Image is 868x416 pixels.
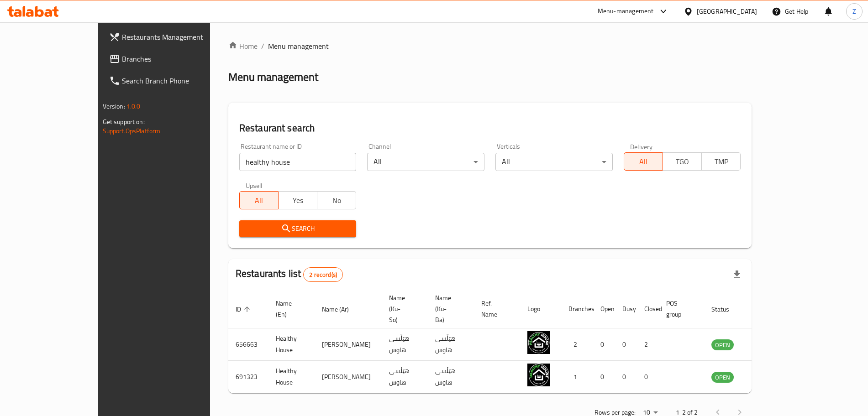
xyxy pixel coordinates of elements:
[103,100,125,112] span: Version:
[520,290,561,328] th: Logo
[103,116,145,128] span: Get support on:
[228,41,752,52] nav: breadcrumb
[428,328,474,361] td: هێڵسی هاوس
[102,70,243,92] a: Search Branch Phone
[382,328,428,361] td: هێڵسی هاوس
[637,290,659,328] th: Closed
[852,6,856,16] span: Z
[435,292,463,325] span: Name (Ku-Ba)
[561,328,593,361] td: 2
[527,364,550,386] img: Healthy House
[667,155,698,168] span: TGO
[615,290,637,328] th: Busy
[663,152,702,171] button: TGO
[637,328,659,361] td: 2
[247,223,349,234] span: Search
[315,361,382,393] td: [PERSON_NAME]
[628,155,659,168] span: All
[268,41,329,52] span: Menu management
[726,264,748,286] div: Export file
[278,191,317,209] button: Yes
[228,70,318,84] h2: Menu management
[268,361,315,393] td: Healthy House
[317,191,356,209] button: No
[367,153,484,171] div: All
[701,152,741,171] button: TMP
[102,26,243,48] a: Restaurants Management
[561,290,593,328] th: Branches
[243,194,275,207] span: All
[228,361,268,393] td: 691323
[481,298,509,320] span: Ref. Name
[711,372,734,383] div: OPEN
[122,53,236,64] span: Branches
[303,267,343,282] div: Total records count
[102,48,243,70] a: Branches
[389,292,417,325] span: Name (Ku-So)
[236,304,253,315] span: ID
[304,270,342,279] span: 2 record(s)
[666,298,693,320] span: POS group
[697,6,757,16] div: [GEOGRAPHIC_DATA]
[122,31,236,42] span: Restaurants Management
[598,6,654,17] div: Menu-management
[282,194,314,207] span: Yes
[615,328,637,361] td: 0
[126,100,141,112] span: 1.0.0
[239,121,741,135] h2: Restaurant search
[261,41,264,52] li: /
[268,328,315,361] td: Healthy House
[527,331,550,354] img: Healthy House
[428,361,474,393] td: هێڵسی هاوس
[615,361,637,393] td: 0
[495,153,613,171] div: All
[624,152,663,171] button: All
[276,298,304,320] span: Name (En)
[239,153,357,171] input: Search for restaurant name or ID..
[239,191,279,209] button: All
[630,143,653,150] label: Delivery
[236,267,343,282] h2: Restaurants list
[228,290,784,393] table: enhanced table
[593,361,615,393] td: 0
[103,125,161,137] a: Support.OpsPlatform
[228,328,268,361] td: 656663
[122,75,236,86] span: Search Branch Phone
[322,304,361,315] span: Name (Ar)
[637,361,659,393] td: 0
[711,304,741,315] span: Status
[593,290,615,328] th: Open
[711,340,734,350] span: OPEN
[711,339,734,350] div: OPEN
[239,220,357,237] button: Search
[593,328,615,361] td: 0
[561,361,593,393] td: 1
[711,372,734,383] span: OPEN
[246,182,263,188] label: Upsell
[705,155,737,168] span: TMP
[321,194,352,207] span: No
[382,361,428,393] td: هێڵسی هاوس
[315,328,382,361] td: [PERSON_NAME]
